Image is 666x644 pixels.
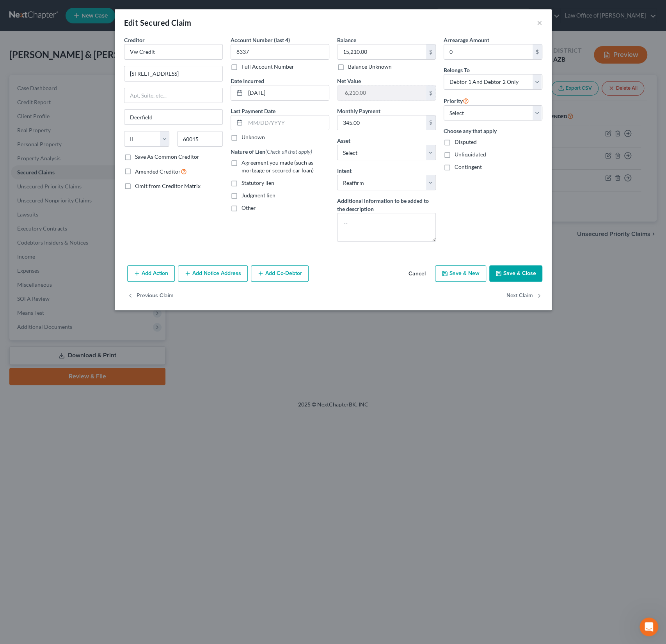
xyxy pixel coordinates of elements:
label: Priority [444,96,469,105]
span: Other [242,204,256,211]
span: Disputed [455,138,477,145]
div: $ [426,44,435,59]
span: Belongs To [444,67,470,73]
label: Last Payment Date [231,107,275,115]
button: Save & New [435,265,486,282]
span: Unliquidated [455,151,486,158]
label: Nature of Lien [231,147,312,156]
label: Monthly Payment [337,107,380,115]
div: $ [426,85,435,100]
label: Additional information to be added to the description [337,197,436,213]
span: Judgment lien [242,192,275,199]
span: Agreement you made (such as mortgage or secured car loan) [242,159,314,174]
input: Enter zip... [177,131,223,147]
label: Arrearage Amount [444,36,489,44]
input: XXXX [231,44,329,60]
iframe: Intercom live chat [639,617,658,636]
span: (Check all that apply) [265,148,312,155]
input: 0.00 [337,44,426,59]
input: Enter city... [124,110,222,124]
input: MM/DD/YYYY [245,85,329,100]
label: Full Account Number [242,63,294,71]
button: Add Action [127,265,175,282]
label: Balance [337,36,356,44]
input: MM/DD/YYYY [245,115,329,130]
button: Add Notice Address [178,265,248,282]
span: Asset [337,137,350,144]
span: Omit from Creditor Matrix [135,183,201,189]
input: Search creditor by name... [124,44,223,60]
span: Creditor [124,37,145,43]
button: Save & Close [489,265,542,282]
button: Previous Claim [127,288,174,304]
span: Statutory lien [242,179,274,186]
input: 0.00 [337,115,426,130]
label: Date Incurred [231,77,264,85]
span: Amended Creditor [135,168,181,175]
button: Cancel [402,266,432,282]
button: × [537,18,542,27]
div: $ [426,115,435,130]
label: Net Value [337,77,361,85]
label: Save As Common Creditor [135,153,199,161]
div: Edit Secured Claim [124,17,192,28]
input: 0.00 [444,44,533,59]
input: 0.00 [337,85,426,100]
label: Intent [337,167,352,175]
button: Add Co-Debtor [251,265,309,282]
input: Enter address... [124,66,222,81]
label: Choose any that apply [444,127,542,135]
div: $ [533,44,542,59]
button: Next Claim [506,288,542,304]
label: Account Number (last 4) [231,36,290,44]
span: Contingent [455,163,482,170]
input: Apt, Suite, etc... [124,88,222,103]
label: Balance Unknown [348,63,392,71]
label: Unknown [242,133,265,141]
